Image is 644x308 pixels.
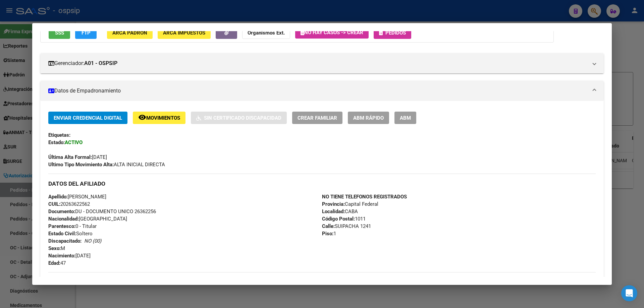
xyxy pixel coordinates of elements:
[107,26,153,39] button: ARCA Padrón
[49,26,70,39] button: SSS
[204,115,281,121] span: Sin Certificado Discapacidad
[48,162,165,168] span: ALTA INICIAL DIRECTA
[400,115,411,121] span: ABM
[48,238,82,244] strong: Discapacitado:
[84,59,117,67] strong: A01 - OSPSIP
[48,201,90,207] span: 20263622562
[40,53,604,73] mat-expansion-panel-header: Gerenciador:A01 - OSPSIP
[348,112,389,124] button: ABM Rápido
[48,260,60,266] strong: Edad:
[322,216,355,222] strong: Código Postal:
[48,132,70,138] strong: Etiquetas:
[374,26,411,39] button: Pedidos
[48,223,97,229] span: 0 - Titular
[322,208,358,214] span: CABA
[48,231,76,237] strong: Estado Civil:
[40,81,604,101] mat-expansion-panel-header: Datos de Empadronamiento
[322,231,333,237] strong: Piso:
[322,194,407,200] strong: NO TIENE TELEFONOS REGISTRADOS
[248,30,285,36] strong: Organismos Ext.
[48,253,75,259] strong: Nacimiento:
[48,201,60,207] strong: CUIL:
[48,216,79,222] strong: Nacionalidad:
[292,112,342,124] button: Crear Familiar
[48,231,93,237] span: Soltero
[322,201,378,207] span: Capital Federal
[48,260,66,266] span: 47
[322,223,371,229] span: SUIPACHA 1241
[385,30,406,36] span: Pedidos
[48,154,107,160] span: [DATE]
[301,29,363,36] span: No hay casos -> Crear
[48,154,92,160] strong: Última Alta Formal:
[75,26,97,39] button: FTP
[82,30,91,36] span: FTP
[112,30,147,36] span: ARCA Padrón
[146,115,180,121] span: Movimientos
[48,112,127,124] button: Enviar Credencial Digital
[298,115,337,121] span: Crear Familiar
[191,112,287,124] button: Sin Certificado Discapacidad
[48,87,588,95] mat-panel-title: Datos de Empadronamiento
[322,208,345,214] strong: Localidad:
[48,59,588,67] mat-panel-title: Gerenciador:
[322,223,335,229] strong: Calle:
[158,26,211,39] button: ARCA Impuestos
[133,112,185,124] button: Movimientos
[322,231,336,237] span: 1
[48,180,596,187] h3: DATOS DEL AFILIADO
[55,30,64,36] span: SSS
[48,194,106,200] span: [PERSON_NAME]
[65,139,83,145] strong: ACTIVO
[48,208,156,214] span: DU - DOCUMENTO UNICO 26362256
[394,112,416,124] button: ABM
[48,162,114,168] strong: Ultimo Tipo Movimiento Alta:
[621,285,637,301] div: Open Intercom Messenger
[242,26,290,39] button: Organismos Ext.
[295,26,369,39] button: No hay casos -> Crear
[48,208,75,214] strong: Documento:
[353,115,384,121] span: ABM Rápido
[84,238,101,244] i: NO (00)
[48,139,65,145] strong: Estado:
[54,115,122,121] span: Enviar Credencial Digital
[48,216,127,222] span: [GEOGRAPHIC_DATA]
[48,194,68,200] strong: Apellido:
[48,253,91,259] span: [DATE]
[322,216,366,222] span: 1011
[48,245,65,251] span: M
[48,223,75,229] strong: Parentesco:
[48,245,61,251] strong: Sexo:
[322,201,345,207] strong: Provincia:
[163,30,205,36] span: ARCA Impuestos
[138,113,146,121] mat-icon: remove_red_eye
